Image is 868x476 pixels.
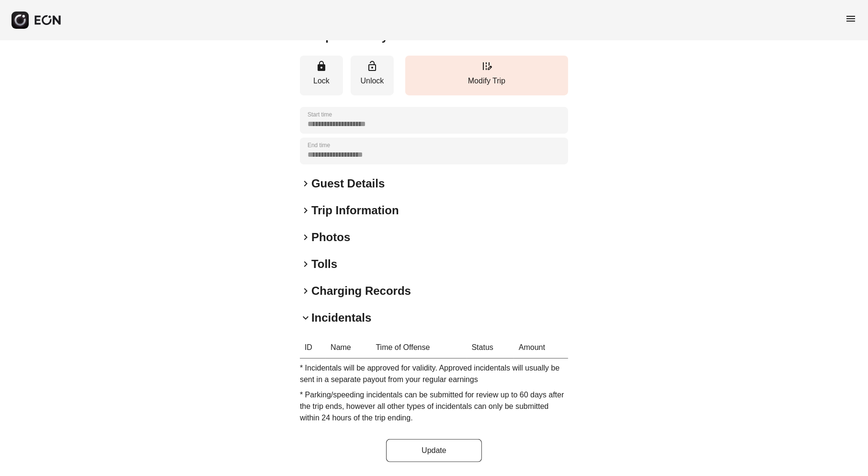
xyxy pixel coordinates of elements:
span: keyboard_arrow_right [300,258,311,270]
h2: Charging Records [311,283,411,299]
p: Modify Trip [410,75,563,87]
h2: Photos [311,230,350,245]
span: lock [316,60,327,72]
p: Unlock [355,75,389,87]
span: lock_open [366,60,378,72]
button: Modify Trip [405,56,568,95]
th: Time of Offense [371,337,467,359]
p: Lock [305,75,338,87]
h2: Incidentals [311,310,371,325]
span: keyboard_arrow_right [300,205,311,216]
p: * Parking/speeding incidentals can be submitted for review up to 60 days after the trip ends, how... [300,389,568,424]
th: Amount [514,337,568,359]
th: Name [326,337,371,359]
h2: Tolls [311,256,337,272]
span: keyboard_arrow_down [300,312,311,324]
span: edit_road [481,60,492,72]
h2: Guest Details [311,176,385,191]
h2: Trip Information [311,203,399,218]
th: Status [467,337,514,359]
span: keyboard_arrow_right [300,232,311,243]
span: keyboard_arrow_right [300,178,311,189]
button: Lock [300,56,343,95]
span: menu [845,13,857,24]
button: Unlock [351,56,394,95]
span: keyboard_arrow_right [300,285,311,297]
button: Update [386,439,482,462]
th: ID [300,337,326,359]
p: * Incidentals will be approved for validity. Approved incidentals will usually be sent in a separ... [300,362,568,385]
